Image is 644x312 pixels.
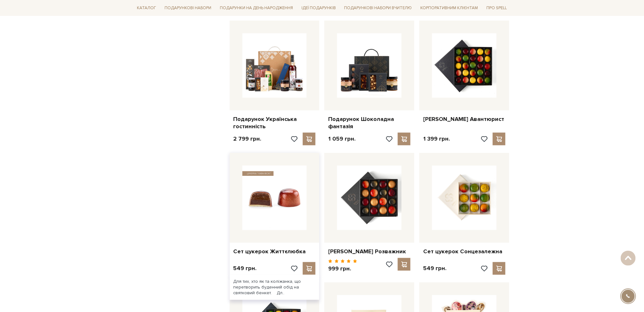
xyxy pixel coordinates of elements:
a: Каталог [135,3,159,13]
a: [PERSON_NAME] Розважник [328,248,410,255]
a: Корпоративним клієнтам [418,3,481,13]
p: 999 грн. [328,265,357,272]
p: 2 799 грн. [234,135,261,143]
p: 1 399 грн. [423,135,450,143]
p: 1 059 грн. [328,135,356,143]
p: 549 грн. [423,265,446,272]
img: Сет цукерок Життєлюбка [242,166,307,230]
a: Про Spell [484,3,509,13]
a: Подарункові набори [162,3,214,13]
a: Сет цукерок Сонцезалежна [423,248,505,255]
a: Подарунок Шоколадна фантазія [328,116,410,130]
p: 549 грн. [234,265,257,272]
a: Подарунки на День народження [217,3,295,13]
a: Ідеї подарунків [299,3,338,13]
a: Подарунок Українська гостинність [234,116,316,130]
a: Подарункові набори Вчителю [342,3,415,13]
div: Для тих, хто як та коліжанка, що перетворить буденний обід на святковий бенкет. Дл.. [230,275,320,300]
a: [PERSON_NAME] Авантюрист [423,116,505,123]
a: Сет цукерок Життєлюбка [234,248,316,255]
